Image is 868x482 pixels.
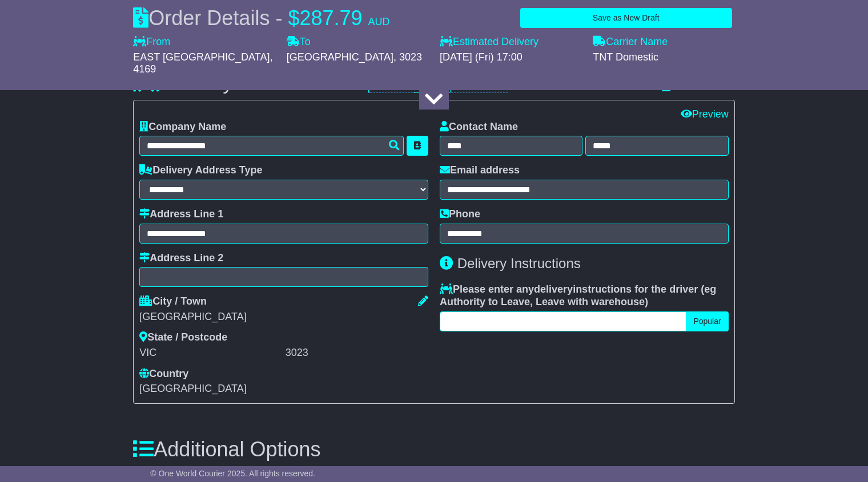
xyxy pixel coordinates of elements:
[440,164,520,177] label: Email address
[681,108,729,120] a: Preview
[440,283,716,307] span: eg Authority to Leave, Leave with warehouse
[457,256,581,271] span: Delivery Instructions
[686,311,728,331] button: Popular
[393,51,422,63] span: , 3023
[440,51,581,64] div: [DATE] (Fri) 17:00
[133,51,270,63] span: EAST [GEOGRAPHIC_DATA]
[287,51,393,63] span: [GEOGRAPHIC_DATA]
[440,121,518,133] label: Contact Name
[139,295,207,308] label: City / Town
[139,252,223,265] label: Address Line 2
[287,36,311,48] label: To
[133,438,734,461] h3: Additional Options
[139,164,262,177] label: Delivery Address Type
[133,6,389,30] div: Order Details -
[662,81,735,92] a: Address Book
[440,36,581,48] label: Estimated Delivery
[139,331,227,344] label: State / Postcode
[139,208,223,221] label: Address Line 1
[133,51,272,75] span: , 4169
[139,383,246,394] span: [GEOGRAPHIC_DATA]
[593,36,668,48] label: Carrier Name
[368,16,390,27] span: AUD
[534,283,573,295] span: delivery
[139,121,226,133] label: Company Name
[440,283,729,308] label: Please enter any instructions for the driver ( )
[286,347,428,359] div: 3023
[440,208,480,221] label: Phone
[150,469,315,478] span: © One World Courier 2025. All rights reserved.
[288,6,299,30] span: $
[520,8,732,28] button: Save as New Draft
[299,6,362,30] span: 287.79
[139,347,282,359] div: VIC
[593,51,734,64] div: TNT Domestic
[133,36,170,48] label: From
[139,311,428,323] div: [GEOGRAPHIC_DATA]
[139,368,188,380] label: Country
